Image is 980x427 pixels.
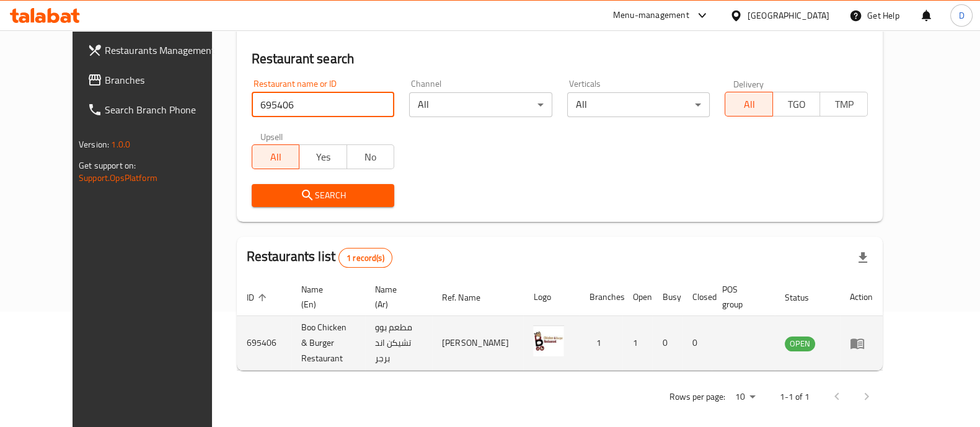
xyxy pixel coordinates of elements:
th: Logo [523,278,579,316]
a: Restaurants Management [77,35,236,65]
button: All [725,92,773,117]
td: [PERSON_NAME] [432,316,523,371]
span: TGO [778,95,816,113]
span: Search [262,188,385,203]
table: enhanced table [237,278,883,371]
span: Status [785,290,825,305]
span: Name (Ar) [375,282,418,312]
div: All [567,92,710,117]
span: POS group [722,282,760,312]
button: TGO [772,92,821,117]
td: 1 [622,316,652,371]
span: 1.0.0 [111,136,130,152]
th: Closed [682,278,712,316]
h2: Restaurants list [247,247,392,268]
h2: Restaurant search [252,50,868,68]
input: Search for restaurant name or ID.. [252,92,395,117]
div: Rows per page: [730,388,760,407]
button: Yes [299,144,347,169]
span: Ref. Name [442,290,496,305]
td: Boo Chicken & Burger Restaurant [291,316,365,371]
span: TMP [825,95,863,113]
span: Name (En) [301,282,350,312]
div: Total records count [338,248,392,268]
span: OPEN [785,337,815,351]
div: All [409,92,552,117]
p: 1-1 of 1 [780,389,810,405]
div: Export file [848,243,878,273]
span: Branches [105,73,226,87]
div: Menu-management [613,8,689,23]
button: TMP [819,92,868,117]
a: Search Branch Phone [77,95,236,125]
p: Rows per page: [669,389,725,405]
span: Get support on: [79,157,136,174]
span: Yes [304,148,342,166]
td: مطعم بوو تشيكن اند برجر [365,316,433,371]
button: Search [252,184,395,207]
th: Open [622,278,652,316]
span: Search Branch Phone [105,102,226,117]
td: 0 [652,316,682,371]
span: All [730,95,768,113]
span: Version: [79,136,109,152]
button: All [252,144,300,169]
span: 1 record(s) [339,252,392,264]
td: 1 [579,316,622,371]
a: Branches [77,65,236,95]
td: 0 [682,316,712,371]
span: ID [247,290,270,305]
span: No [352,148,390,166]
span: Restaurants Management [105,43,226,58]
span: All [257,148,295,166]
th: Action [840,278,883,316]
label: Delivery [733,79,764,88]
a: Support.OpsPlatform [79,170,157,186]
td: 695406 [237,316,291,371]
div: [GEOGRAPHIC_DATA] [748,9,829,22]
button: No [347,144,395,169]
th: Busy [652,278,682,316]
label: Upsell [260,132,283,141]
span: D [958,9,964,22]
img: Boo Chicken & Burger Restaurant [533,325,564,356]
th: Branches [579,278,622,316]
